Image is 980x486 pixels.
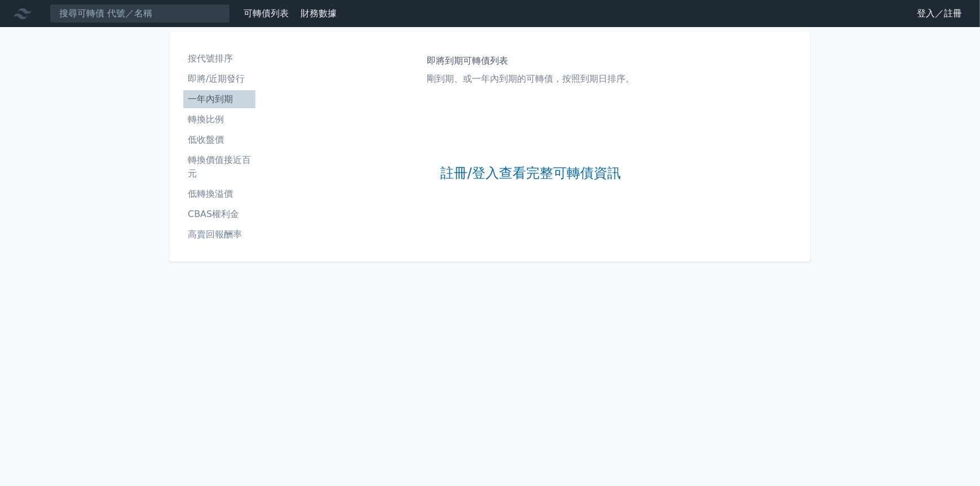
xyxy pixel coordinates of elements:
li: 一年內到期 [183,92,255,106]
p: 剛到期、或一年內到期的可轉債，按照到期日排序。 [427,72,634,86]
li: 低轉換溢價 [183,187,255,201]
a: 轉換價值接近百元 [183,151,255,183]
a: 低收盤價 [183,131,255,149]
a: 一年內到期 [183,90,255,108]
li: 按代號排序 [183,52,255,65]
li: 轉換價值接近百元 [183,153,255,180]
input: 搜尋可轉債 代號／名稱 [50,4,230,23]
a: 登入／註冊 [908,5,971,23]
a: 轉換比例 [183,111,255,129]
li: 高賣回報酬率 [183,228,255,241]
h1: 即將到期可轉債列表 [427,54,634,68]
li: CBAS權利金 [183,207,255,221]
a: 財務數據 [301,8,337,19]
a: 可轉債列表 [244,8,289,19]
a: CBAS權利金 [183,205,255,223]
li: 低收盤價 [183,133,255,147]
a: 即將/近期發行 [183,70,255,88]
a: 按代號排序 [183,50,255,68]
li: 轉換比例 [183,113,255,126]
a: 高賣回報酬率 [183,226,255,244]
li: 即將/近期發行 [183,72,255,86]
a: 註冊/登入查看完整可轉債資訊 [440,165,621,183]
a: 低轉換溢價 [183,185,255,203]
